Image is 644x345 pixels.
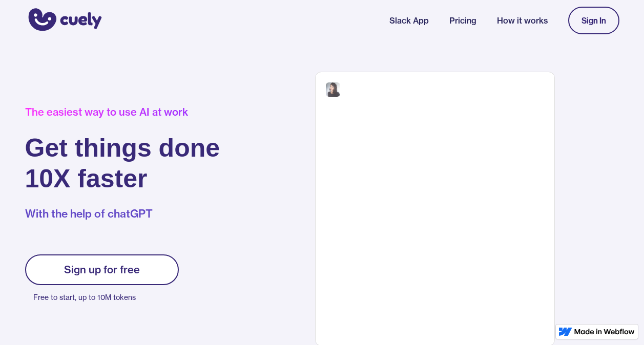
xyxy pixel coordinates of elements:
[25,254,179,285] a: Sign up for free
[389,14,429,27] a: Slack App
[64,264,140,276] div: Sign up for free
[25,106,220,118] div: The easiest way to use AI at work
[25,206,220,222] p: With the help of chatGPT
[574,329,635,335] img: Made in Webflow
[25,133,220,194] h1: Get things done 10X faster
[568,7,619,34] a: Sign In
[581,16,606,25] div: Sign In
[33,290,179,305] p: Free to start, up to 10M tokens
[25,2,102,39] a: home
[449,14,476,27] a: Pricing
[497,14,548,27] a: How it works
